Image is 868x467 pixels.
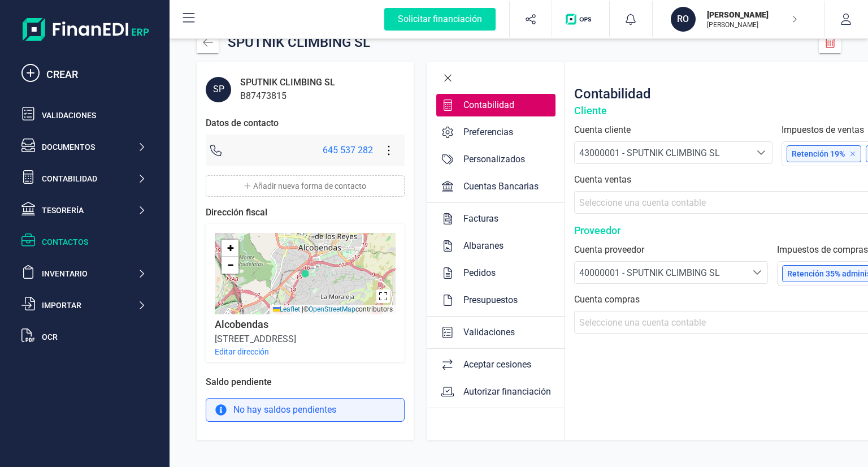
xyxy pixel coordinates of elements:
div: Autorizar financiación [459,385,555,399]
div: Presupuestos [459,293,522,307]
div: Seleccione una cuenta [751,142,772,163]
div: SPUTNIK CLIMBING SL [228,31,370,53]
a: Zoom out [222,257,238,274]
div: Saldo pendiente [206,375,405,398]
div: Tesorería [42,205,137,216]
span: Seleccione una cuenta contable [579,197,706,208]
span: Seleccione una cuenta contable [579,317,706,328]
div: Cuentas Bancarias [459,180,543,193]
div: [STREET_ADDRESS] [215,332,296,346]
div: Preferencias [459,126,518,139]
div: Validaciones [42,110,146,121]
div: Datos de contacto [206,116,279,130]
div: SPUTNIK CLIMBING SL [240,76,335,89]
div: OCR [42,331,146,343]
label: Cuenta cliente [574,123,772,137]
div: Contabilidad [459,98,519,112]
button: Solicitar financiación [371,1,509,37]
div: © contributors [270,305,396,314]
div: Aceptar cesiones [459,358,536,371]
div: Validaciones [459,326,519,339]
div: Inventario [42,268,137,279]
div: Contabilidad [42,173,137,184]
div: SP [206,77,231,102]
label: Cuenta proveedor [574,243,768,257]
div: Personalizados [459,153,530,166]
button: RO[PERSON_NAME][PERSON_NAME] [666,1,811,37]
span: | [302,305,303,313]
button: Logo de OPS [559,1,602,37]
button: Editar dirección [215,346,269,357]
div: Alcobendas [215,317,268,332]
a: OpenStreetMap [309,305,355,313]
p: Retención 19% [792,148,856,159]
img: Logo Finanedi [23,18,149,41]
a: Zoom in [222,240,238,257]
div: Albaranes [459,239,508,253]
div: No hay saldos pendientes [206,398,405,422]
div: Importar [42,300,137,311]
div: Dirección fiscal [206,206,267,219]
p: [PERSON_NAME] [707,9,797,20]
button: Añadir nueva forma de contacto [206,175,405,197]
div: Facturas [459,212,503,226]
span: + [227,241,234,255]
span: 43000001 - SPUTNIK CLIMBING SL [579,148,720,158]
div: Seleccione una cuenta [747,262,768,283]
span: − [227,258,234,272]
div: B87473815 [240,89,335,103]
div: Contactos [42,236,146,248]
div: RO [671,7,696,32]
div: Pedidos [459,266,500,280]
div: Contabilidad [574,85,651,103]
div: Documentos [42,141,137,153]
img: Marker [301,270,309,278]
img: Logo de OPS [566,14,596,25]
div: Solicitar financiación [384,8,496,31]
p: [PERSON_NAME] [707,20,797,29]
div: CREAR [46,67,146,83]
span: 40000001 - SPUTNIK CLIMBING SL [579,267,720,278]
a: Leaflet [273,305,300,313]
div: 645 537 282 [323,144,373,157]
